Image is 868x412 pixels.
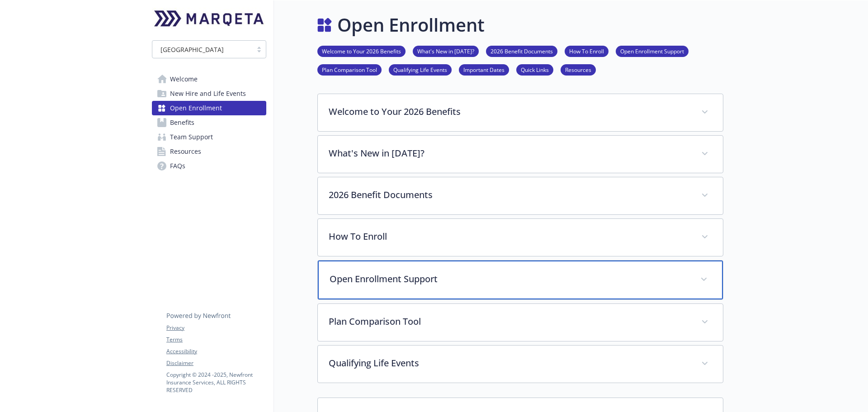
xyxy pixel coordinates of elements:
[329,230,690,243] p: How To Enroll
[166,371,266,394] p: Copyright © 2024 - 2025 , Newfront Insurance Services, ALL RIGHTS RESERVED
[561,65,596,74] a: Resources
[170,159,185,173] span: FAQs
[318,219,723,256] div: How To Enroll
[152,130,266,144] a: Team Support
[459,65,509,74] a: Important Dates
[152,159,266,173] a: FAQs
[318,304,723,341] div: Plan Comparison Tool
[157,45,248,54] span: [GEOGRAPHIC_DATA]
[329,105,690,118] p: Welcome to Your 2026 Benefits
[337,11,485,38] h1: Open Enrollment
[318,94,723,131] div: Welcome to Your 2026 Benefits
[318,177,723,214] div: 2026 Benefit Documents
[486,47,557,55] a: 2026 Benefit Documents
[318,346,723,383] div: Qualifying Life Events
[166,347,266,355] a: Accessibility
[329,147,690,160] p: What's New in [DATE]?
[516,65,553,74] a: Quick Links
[152,115,266,130] a: Benefits
[170,130,213,144] span: Team Support
[317,47,406,55] a: Welcome to Your 2026 Benefits
[170,144,201,159] span: Resources
[170,86,246,101] span: New Hire and Life Events
[152,144,266,159] a: Resources
[565,47,609,55] a: How To Enroll
[160,45,224,54] span: [GEOGRAPHIC_DATA]
[616,47,689,55] a: Open Enrollment Support
[329,356,690,370] p: Qualifying Life Events
[166,359,266,367] a: Disclaimer
[152,86,266,101] a: New Hire and Life Events
[170,101,222,115] span: Open Enrollment
[166,324,266,332] a: Privacy
[170,115,194,130] span: Benefits
[152,72,266,86] a: Welcome
[318,260,723,299] div: Open Enrollment Support
[329,315,690,328] p: Plan Comparison Tool
[317,65,382,74] a: Plan Comparison Tool
[170,72,198,86] span: Welcome
[318,136,723,173] div: What's New in [DATE]?
[329,188,690,202] p: 2026 Benefit Documents
[413,47,479,55] a: What's New in [DATE]?
[389,65,452,74] a: Qualifying Life Events
[330,272,689,286] p: Open Enrollment Support
[152,101,266,115] a: Open Enrollment
[166,336,266,344] a: Terms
